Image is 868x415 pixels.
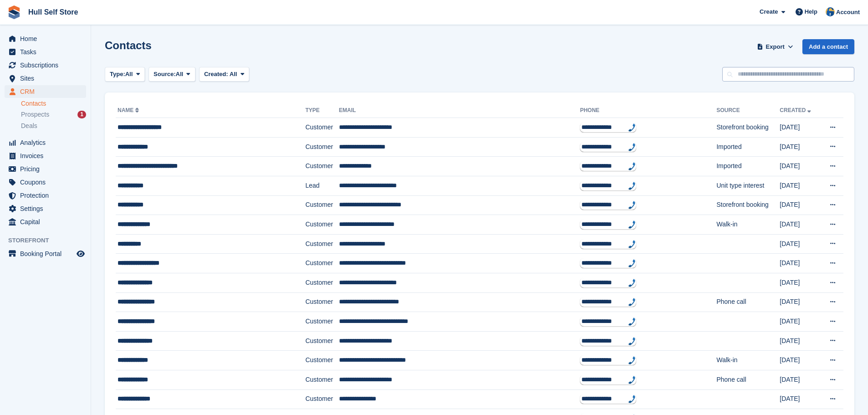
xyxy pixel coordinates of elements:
[628,376,636,384] img: hfpfyWBK5wQHBAGPgDf9c6qAYOxxMAAAAASUVORK5CYII=
[628,395,636,403] img: hfpfyWBK5wQHBAGPgDf9c6qAYOxxMAAAAASUVORK5CYII=
[716,118,780,138] td: Storefront booking
[105,67,145,82] button: Type: All
[199,67,249,82] button: Created: All
[305,370,339,389] td: Customer
[305,195,339,215] td: Customer
[780,254,820,273] td: [DATE]
[305,312,339,332] td: Customer
[826,7,835,16] img: Hull Self Store
[5,163,86,175] a: menu
[780,215,820,235] td: [DATE]
[716,195,780,215] td: Storefront booking
[20,72,75,85] span: Sites
[305,137,339,157] td: Customer
[5,176,86,189] a: menu
[780,234,820,254] td: [DATE]
[204,71,228,77] span: Created:
[305,157,339,176] td: Customer
[305,389,339,409] td: Customer
[75,248,86,259] a: Preview store
[780,331,820,351] td: [DATE]
[5,189,86,202] a: menu
[5,32,86,45] a: menu
[230,71,237,77] span: All
[5,59,86,72] a: menu
[20,247,75,260] span: Booking Portal
[760,7,778,16] span: Create
[305,103,339,118] th: Type
[628,182,636,190] img: hfpfyWBK5wQHBAGPgDf9c6qAYOxxMAAAAASUVORK5CYII=
[8,236,91,245] span: Storefront
[305,215,339,235] td: Customer
[7,5,21,19] img: stora-icon-8386f47178a22dfd0bd8f6a31ec36ba5ce8667c1dd55bd0f319d3a0aa187defe.svg
[305,176,339,195] td: Lead
[716,215,780,235] td: Walk-in
[176,70,184,79] span: All
[339,103,580,118] th: Email
[5,215,86,228] a: menu
[149,67,195,82] button: Source: All
[118,107,141,113] a: Name
[305,331,339,351] td: Customer
[766,42,785,51] span: Export
[25,5,82,20] a: Hull Self Store
[780,292,820,312] td: [DATE]
[780,195,820,215] td: [DATE]
[628,356,636,364] img: hfpfyWBK5wQHBAGPgDf9c6qAYOxxMAAAAASUVORK5CYII=
[628,123,636,132] img: hfpfyWBK5wQHBAGPgDf9c6qAYOxxMAAAAASUVORK5CYII=
[105,39,152,51] h1: Contacts
[805,7,817,16] span: Help
[780,389,820,409] td: [DATE]
[836,8,860,17] span: Account
[21,110,49,119] span: Prospects
[5,149,86,162] a: menu
[21,122,37,130] span: Deals
[125,70,133,79] span: All
[780,312,820,332] td: [DATE]
[20,189,75,202] span: Protection
[628,201,636,209] img: hfpfyWBK5wQHBAGPgDf9c6qAYOxxMAAAAASUVORK5CYII=
[305,292,339,312] td: Customer
[20,32,75,45] span: Home
[305,273,339,292] td: Customer
[5,46,86,58] a: menu
[21,121,86,131] a: Deals
[780,351,820,370] td: [DATE]
[802,39,854,54] a: Add a contact
[110,70,125,79] span: Type:
[5,202,86,215] a: menu
[780,137,820,157] td: [DATE]
[20,46,75,58] span: Tasks
[780,118,820,138] td: [DATE]
[20,215,75,228] span: Capital
[5,136,86,149] a: menu
[628,162,636,170] img: hfpfyWBK5wQHBAGPgDf9c6qAYOxxMAAAAASUVORK5CYII=
[154,70,175,79] span: Source:
[628,337,636,345] img: hfpfyWBK5wQHBAGPgDf9c6qAYOxxMAAAAASUVORK5CYII=
[780,370,820,389] td: [DATE]
[628,318,636,326] img: hfpfyWBK5wQHBAGPgDf9c6qAYOxxMAAAAASUVORK5CYII=
[780,176,820,195] td: [DATE]
[305,254,339,273] td: Customer
[716,292,780,312] td: Phone call
[20,202,75,215] span: Settings
[305,351,339,370] td: Customer
[716,103,780,118] th: Source
[780,273,820,292] td: [DATE]
[5,72,86,85] a: menu
[780,157,820,176] td: [DATE]
[5,247,86,260] a: menu
[716,176,780,195] td: Unit type interest
[628,259,636,267] img: hfpfyWBK5wQHBAGPgDf9c6qAYOxxMAAAAASUVORK5CYII=
[20,163,75,175] span: Pricing
[20,136,75,149] span: Analytics
[628,143,636,151] img: hfpfyWBK5wQHBAGPgDf9c6qAYOxxMAAAAASUVORK5CYII=
[5,85,86,98] a: menu
[20,176,75,189] span: Coupons
[716,351,780,370] td: Walk-in
[628,279,636,287] img: hfpfyWBK5wQHBAGPgDf9c6qAYOxxMAAAAASUVORK5CYII=
[305,234,339,254] td: Customer
[755,39,795,54] button: Export
[716,137,780,157] td: Imported
[305,118,339,138] td: Customer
